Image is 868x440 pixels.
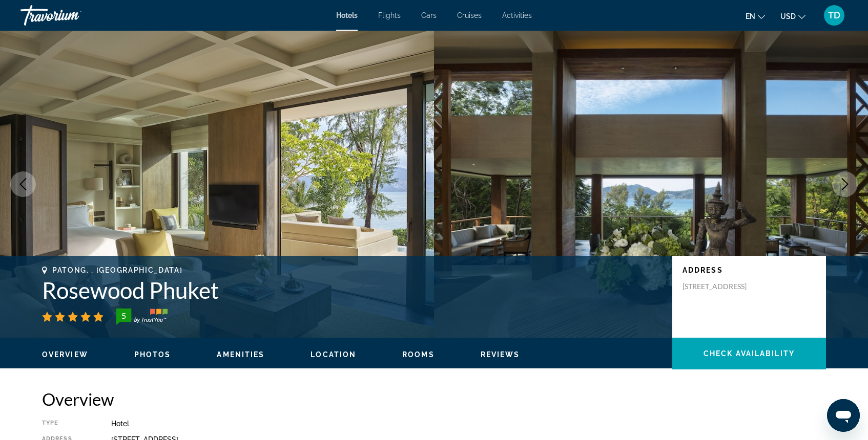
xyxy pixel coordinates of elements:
[111,420,826,428] div: Hotel
[42,420,86,428] div: Type
[113,310,134,322] div: 5
[672,338,826,369] button: Check Availability
[42,277,662,303] h1: Rosewood Phuket
[827,399,860,432] iframe: Button to launch messaging window
[20,2,123,29] a: Travorium
[10,171,36,197] button: Previous image
[481,350,520,359] button: Reviews
[42,350,88,359] span: Overview
[402,350,435,359] span: Rooms
[402,350,435,359] button: Rooms
[502,11,532,19] a: Activities
[134,350,171,359] button: Photos
[832,171,858,197] button: Next image
[116,309,168,325] img: trustyou-badge-hor.svg
[42,389,826,409] h2: Overview
[746,9,765,24] button: Change language
[311,350,356,359] button: Location
[217,350,264,359] span: Amenities
[746,12,755,20] span: en
[134,350,171,359] span: Photos
[683,282,764,291] p: [STREET_ADDRESS]
[52,266,182,274] span: Patong, , [GEOGRAPHIC_DATA]
[311,350,356,359] span: Location
[217,350,264,359] button: Amenities
[457,11,482,19] a: Cruises
[42,350,88,359] button: Overview
[336,11,358,19] a: Hotels
[421,11,437,19] a: Cars
[378,11,401,19] a: Flights
[481,350,520,359] span: Reviews
[828,10,840,20] span: TD
[821,5,848,26] button: User Menu
[704,349,795,358] span: Check Availability
[780,12,796,20] span: USD
[780,9,805,24] button: Change currency
[683,266,816,274] p: Address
